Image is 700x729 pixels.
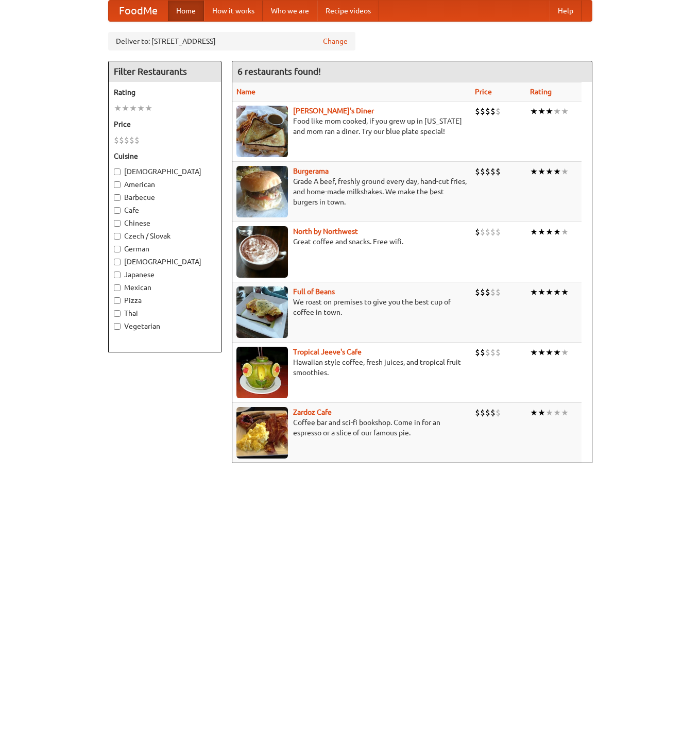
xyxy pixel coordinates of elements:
[475,347,480,358] li: $
[114,246,121,252] input: German
[480,226,485,238] li: $
[475,88,492,96] a: Price
[129,134,134,146] li: $
[538,226,545,238] li: ★
[114,103,122,114] li: ★
[293,348,362,356] a: Tropical Jeeve's Cafe
[485,106,490,117] li: $
[538,166,545,177] li: ★
[114,244,216,254] label: German
[480,407,485,418] li: $
[114,259,121,265] input: [DEMOGRAPHIC_DATA]
[561,106,569,117] li: ★
[530,347,538,358] li: ★
[114,295,216,306] label: Pizza
[236,116,467,137] p: Food like mom cooked, if you grew up in [US_STATE] and mom ran a diner. Try our blue plate special!
[236,236,467,247] p: Great coffee and snacks. Free wifi.
[475,106,480,117] li: $
[485,407,490,418] li: $
[114,284,121,291] input: Mexican
[561,407,569,418] li: ★
[545,166,553,177] li: ★
[109,61,221,82] h4: Filter Restaurants
[530,106,538,117] li: ★
[137,103,145,114] li: ★
[134,134,140,146] li: $
[293,227,358,235] a: North by Northwest
[114,297,121,304] input: Pizza
[561,226,569,238] li: ★
[545,347,553,358] li: ★
[114,181,121,188] input: American
[490,407,496,418] li: $
[114,257,216,267] label: [DEMOGRAPHIC_DATA]
[475,166,480,177] li: $
[236,357,467,378] p: Hawaiian style coffee, fresh juices, and tropical fruit smoothies.
[114,308,216,318] label: Thai
[538,347,545,358] li: ★
[236,417,467,438] p: Coffee bar and sci-fi bookshop. Come in for an espresso or a slice of our famous pie.
[496,166,501,177] li: $
[317,1,379,21] a: Recipe videos
[293,167,329,175] b: Burgerama
[480,286,485,298] li: $
[480,106,485,117] li: $
[293,287,335,296] b: Full of Beans
[490,347,496,358] li: $
[114,168,121,175] input: [DEMOGRAPHIC_DATA]
[124,134,129,146] li: $
[530,407,538,418] li: ★
[553,286,561,298] li: ★
[204,1,263,21] a: How it works
[538,106,545,117] li: ★
[530,88,552,96] a: Rating
[236,106,288,157] img: sallys.jpg
[496,226,501,238] li: $
[561,286,569,298] li: ★
[108,32,355,50] div: Deliver to: [STREET_ADDRESS]
[490,166,496,177] li: $
[236,347,288,398] img: jeeves.jpg
[475,407,480,418] li: $
[530,226,538,238] li: ★
[114,179,216,190] label: American
[538,286,545,298] li: ★
[114,87,216,97] h5: Rating
[561,347,569,358] li: ★
[114,310,121,317] input: Thai
[114,218,216,228] label: Chinese
[475,286,480,298] li: $
[237,66,321,76] ng-pluralize: 6 restaurants found!
[553,226,561,238] li: ★
[561,166,569,177] li: ★
[490,106,496,117] li: $
[553,347,561,358] li: ★
[480,166,485,177] li: $
[550,1,582,21] a: Help
[485,166,490,177] li: $
[293,107,374,115] a: [PERSON_NAME]'s Diner
[236,176,467,207] p: Grade A beef, freshly ground every day, hand-cut fries, and home-made milkshakes. We make the bes...
[530,286,538,298] li: ★
[236,297,467,317] p: We roast on premises to give you the best cup of coffee in town.
[168,1,204,21] a: Home
[114,207,121,214] input: Cafe
[475,226,480,238] li: $
[114,194,121,201] input: Barbecue
[545,407,553,418] li: ★
[114,269,216,280] label: Japanese
[323,36,348,46] a: Change
[114,119,216,129] h5: Price
[145,103,152,114] li: ★
[496,407,501,418] li: $
[114,272,121,278] input: Japanese
[109,1,168,21] a: FoodMe
[236,286,288,338] img: beans.jpg
[263,1,317,21] a: Who we are
[114,233,121,240] input: Czech / Slovak
[545,286,553,298] li: ★
[114,192,216,202] label: Barbecue
[545,106,553,117] li: ★
[485,226,490,238] li: $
